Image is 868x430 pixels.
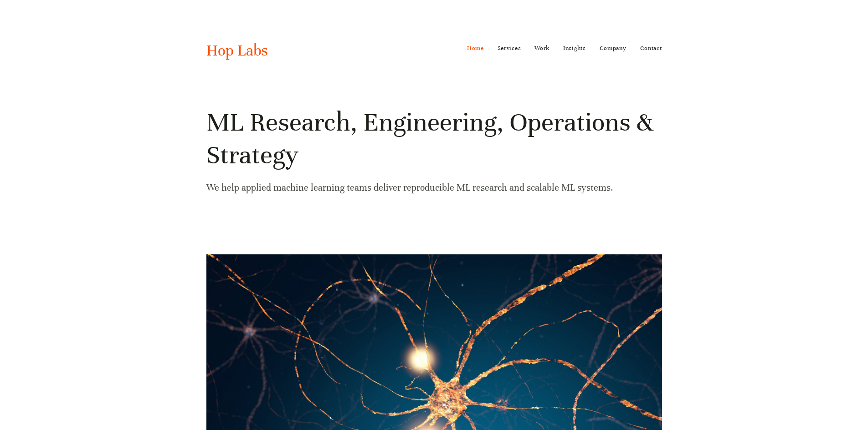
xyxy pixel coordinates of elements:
a: Company [600,41,627,56]
a: Hop Labs [206,41,268,60]
a: Contact [640,41,662,56]
a: Work [534,41,550,56]
a: Home [467,41,484,56]
p: We help applied machine learning teams deliver reproducible ML research and scalable ML systems. [206,180,662,196]
a: Services [498,41,521,56]
h1: ML Research, Engineering, Operations & Strategy [206,106,662,172]
a: Insights [563,41,586,56]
